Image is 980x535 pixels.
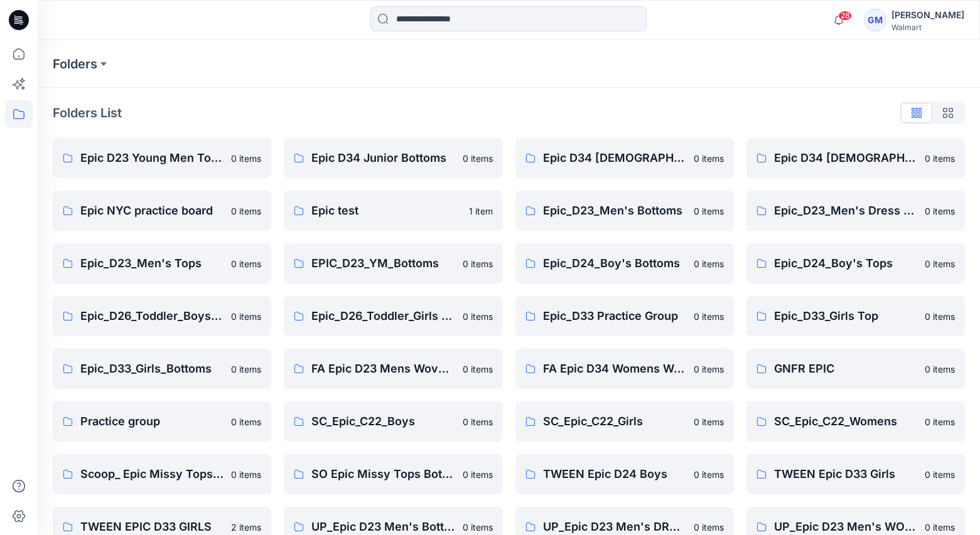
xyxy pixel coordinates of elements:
a: GNFR EPIC0 items [746,349,965,389]
a: Epic D23 Young Men Tops0 items [53,138,271,178]
p: 0 items [231,415,261,428]
p: 0 items [925,152,955,165]
a: Epic_D33_Girls Top0 items [746,296,965,336]
p: GNFR EPIC [774,360,917,378]
p: TWEEN Epic D33 Girls [774,465,917,483]
p: 0 items [231,257,261,270]
p: 0 items [463,415,493,428]
a: Epic NYC practice board0 items [53,191,271,231]
p: 0 items [231,204,261,218]
p: Epic_D24_Boy's Bottoms [543,255,686,272]
p: SC_Epic_C22_Girls [543,413,686,430]
a: TWEEN Epic D33 Girls0 items [746,454,965,494]
a: Epic_D23_Men's Dress Top and Bottoms0 items [746,191,965,231]
a: SC_Epic_C22_Boys0 items [284,401,502,442]
p: Epic_D26_Toddler_Girls Tops & Bottoms [311,307,455,325]
p: Practice group [80,413,223,430]
p: Epic_D23_Men's Bottoms [543,202,686,220]
p: FA Epic D23 Mens Wovens [311,360,455,378]
span: 28 [838,11,852,21]
p: TWEEN Epic D24 Boys [543,465,686,483]
p: 0 items [925,204,955,218]
p: 0 items [925,521,955,534]
p: Epic D34 [DEMOGRAPHIC_DATA] Bottoms [543,149,686,167]
p: 0 items [694,310,724,323]
a: Epic D34 [DEMOGRAPHIC_DATA] Bottoms0 items [515,138,734,178]
p: 0 items [231,468,261,481]
div: GM [864,9,886,31]
p: 0 items [925,363,955,376]
a: Epic test1 item [284,191,502,231]
p: SO Epic Missy Tops Bottoms Dress [311,465,455,483]
p: FA Epic D34 Womens Woven [543,360,686,378]
p: 0 items [694,152,724,165]
p: SC_Epic_C22_Womens [774,413,917,430]
p: 0 items [463,152,493,165]
a: EPIC_D23_YM_Bottoms0 items [284,243,502,283]
p: Epic test [311,202,461,220]
a: Epic_D23_Men's Bottoms0 items [515,191,734,231]
p: Epic_D23_Men's Tops [80,255,223,272]
p: Epic D34 [DEMOGRAPHIC_DATA] Tops [774,149,917,167]
p: 0 items [463,521,493,534]
a: Epic_D23_Men's Tops0 items [53,243,271,283]
p: 0 items [694,521,724,534]
p: 0 items [694,363,724,376]
p: 2 items [231,521,261,534]
a: Epic_D26_Toddler_Girls Tops & Bottoms0 items [284,296,502,336]
p: SC_Epic_C22_Boys [311,413,455,430]
div: Walmart [891,23,964,32]
p: 0 items [694,257,724,270]
p: Epic D34 Junior Bottoms [311,149,455,167]
p: 0 items [463,468,493,481]
a: Epic D34 Junior Bottoms0 items [284,138,502,178]
p: Epic_D24_Boy's Tops [774,255,917,272]
p: 0 items [925,310,955,323]
p: 1 item [469,204,493,218]
a: SO Epic Missy Tops Bottoms Dress0 items [284,454,502,494]
p: 0 items [463,363,493,376]
a: TWEEN Epic D24 Boys0 items [515,454,734,494]
p: 0 items [925,415,955,428]
p: Epic_D33_Girls_Bottoms [80,360,223,378]
a: Epic_D26_Toddler_Boys Tops & Bottoms0 items [53,296,271,336]
p: 0 items [231,152,261,165]
p: 0 items [463,310,493,323]
a: SC_Epic_C22_Girls0 items [515,401,734,442]
p: Epic_D33_Girls Top [774,307,917,325]
a: Epic D34 [DEMOGRAPHIC_DATA] Tops0 items [746,138,965,178]
p: 0 items [463,257,493,270]
p: EPIC_D23_YM_Bottoms [311,255,455,272]
div: [PERSON_NAME] [891,8,964,23]
a: Epic_D24_Boy's Tops0 items [746,243,965,283]
p: Scoop_ Epic Missy Tops Bottoms Dress [80,465,223,483]
p: 0 items [231,363,261,376]
p: Epic_D33 Practice Group [543,307,686,325]
p: Epic NYC practice board [80,202,223,220]
a: Epic_D24_Boy's Bottoms0 items [515,243,734,283]
p: 0 items [231,310,261,323]
p: Epic D23 Young Men Tops [80,149,223,167]
a: SC_Epic_C22_Womens0 items [746,401,965,442]
a: FA Epic D34 Womens Woven0 items [515,349,734,389]
p: Epic_D26_Toddler_Boys Tops & Bottoms [80,307,223,325]
p: 0 items [694,415,724,428]
a: FA Epic D23 Mens Wovens0 items [284,349,502,389]
a: Scoop_ Epic Missy Tops Bottoms Dress0 items [53,454,271,494]
p: 0 items [694,468,724,481]
p: Folders List [53,103,122,122]
a: Folders [53,55,97,73]
a: Epic_D33 Practice Group0 items [515,296,734,336]
p: Epic_D23_Men's Dress Top and Bottoms [774,202,917,220]
a: Epic_D33_Girls_Bottoms0 items [53,349,271,389]
a: Practice group0 items [53,401,271,442]
p: 0 items [694,204,724,218]
p: 0 items [925,257,955,270]
p: 0 items [925,468,955,481]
